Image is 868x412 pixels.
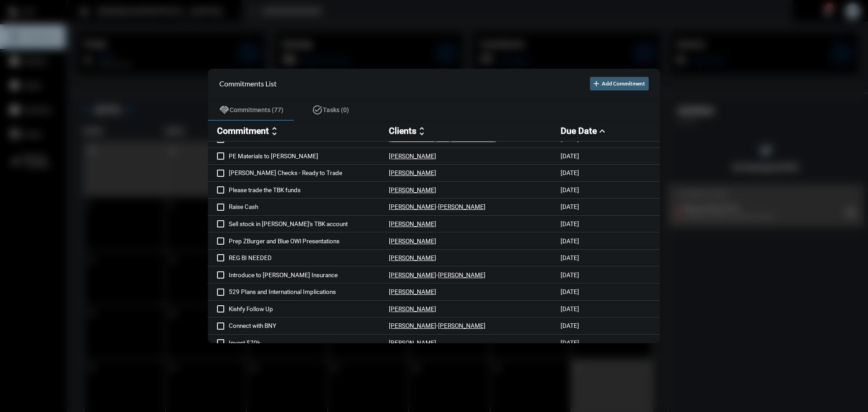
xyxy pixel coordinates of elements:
[561,186,579,194] p: [DATE]
[561,220,579,227] p: [DATE]
[389,254,436,261] p: [PERSON_NAME]
[229,169,389,176] p: [PERSON_NAME] Checks - Ready to Trade
[438,271,486,279] p: [PERSON_NAME]
[389,186,436,194] p: [PERSON_NAME]
[229,322,389,329] p: Connect with BNY
[592,79,601,88] mat-icon: add
[229,288,389,295] p: 529 Plans and International Implications
[416,126,427,137] mat-icon: unfold_more
[561,271,579,279] p: [DATE]
[389,339,436,346] p: [PERSON_NAME]
[389,152,436,160] p: [PERSON_NAME]
[229,254,389,261] p: REG BI NEEDED
[229,152,389,160] p: PE Materials to [PERSON_NAME]
[561,254,579,261] p: [DATE]
[389,237,436,245] p: [PERSON_NAME]
[436,203,438,210] p: -
[229,237,389,245] p: Prep ZBurger and Blue OWl Presentations
[561,126,597,136] h2: Due Date
[561,305,579,313] p: [DATE]
[229,220,389,227] p: Sell stock in [PERSON_NAME]'s TBK account
[438,322,486,329] p: [PERSON_NAME]
[389,203,436,210] p: [PERSON_NAME]
[436,322,438,329] p: -
[389,126,416,136] h2: Clients
[229,271,389,279] p: Introduce to [PERSON_NAME] Insurance
[389,220,436,227] p: [PERSON_NAME]
[561,203,579,210] p: [DATE]
[217,126,269,136] h2: Commitment
[389,322,436,329] p: [PERSON_NAME]
[229,203,389,210] p: Raise Cash
[269,126,280,137] mat-icon: unfold_more
[389,169,436,176] p: [PERSON_NAME]
[561,322,579,329] p: [DATE]
[389,271,436,279] p: [PERSON_NAME]
[597,126,608,137] mat-icon: expand_less
[561,339,579,346] p: [DATE]
[561,152,579,160] p: [DATE]
[229,186,389,194] p: Please trade the TBK funds
[219,79,277,88] h2: Commitments List
[590,77,649,90] button: Add Commitment
[438,203,486,210] p: [PERSON_NAME]
[561,288,579,295] p: [DATE]
[389,288,436,295] p: [PERSON_NAME]
[219,104,230,115] mat-icon: handshake
[229,305,389,313] p: Kishfy Follow Up
[230,106,283,114] span: Commitments (77)
[389,305,436,313] p: [PERSON_NAME]
[312,104,323,115] mat-icon: task_alt
[229,339,389,346] p: Invest $70k
[436,271,438,279] p: -
[323,106,349,114] span: Tasks (0)
[561,237,579,245] p: [DATE]
[561,169,579,176] p: [DATE]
